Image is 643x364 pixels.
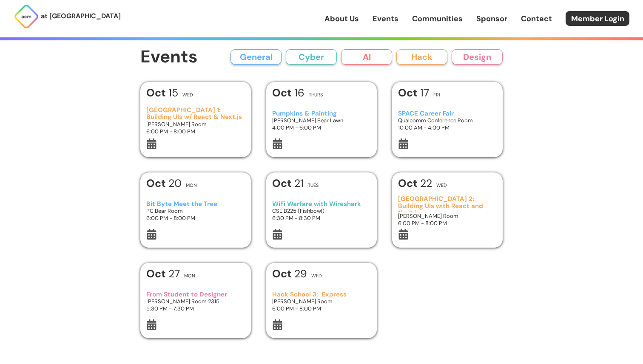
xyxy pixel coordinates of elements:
h3: [PERSON_NAME] Room 2315 [146,298,245,305]
h3: 5:30 PM - 7:30 PM [146,305,245,312]
b: Oct [398,176,420,190]
a: at [GEOGRAPHIC_DATA] [14,4,121,29]
h3: [PERSON_NAME] Room [272,298,371,305]
h3: 6:00 PM - 8:00 PM [146,128,245,135]
b: Oct [398,86,420,100]
button: General [230,49,282,65]
h2: Mon [186,183,197,188]
h2: Thurs [309,93,323,97]
h1: 20 [146,178,182,189]
h2: Wed [311,274,322,278]
h1: 17 [398,87,429,98]
button: Design [452,49,503,65]
h3: Bit Byte Meet the Tree [146,200,245,208]
h3: CSE B225 (Fishbowl) [272,207,371,214]
button: AI [341,49,392,65]
h3: 6:00 PM - 8:00 PM [272,305,371,312]
h3: 6:00 PM - 8:00 PM [398,220,497,227]
h2: Tues [308,183,319,188]
h3: Qualcomm Conference Room [398,117,497,124]
a: Contact [521,13,552,24]
b: Oct [272,176,294,190]
h3: [PERSON_NAME] Bear Lawn [272,117,371,124]
h3: SPACE Career Fair [398,110,497,117]
h3: [GEOGRAPHIC_DATA] 2: Building UIs with React and Next.js [398,195,497,212]
h2: Wed [182,93,193,97]
h2: Wed [436,183,447,188]
a: Communities [412,13,463,24]
h3: PC Bear Room [146,207,245,214]
img: ACM Logo [14,4,39,29]
b: Oct [272,267,294,281]
h3: 6:30 PM - 8:30 PM [272,214,371,222]
h3: [GEOGRAPHIC_DATA] 1: Building UIs w/ React & Next.js [146,107,245,121]
h3: WiFi Warfare with Wireshark [272,200,371,208]
h3: Hack School 3: Express [272,291,371,298]
h1: Events [140,48,198,67]
b: Oct [272,86,294,100]
h1: 16 [272,87,304,98]
h1: 21 [272,178,304,189]
a: About Us [324,13,359,24]
h2: Mon [184,274,195,278]
h3: 4:00 PM - 6:00 PM [272,124,371,131]
b: Oct [146,267,168,281]
h3: 10:00 AM - 4:00 PM [398,124,497,131]
h2: Fri [433,93,440,97]
b: Oct [146,86,168,100]
h3: 6:00 PM - 8:00 PM [146,214,245,222]
button: Hack [396,49,447,65]
a: Member Login [566,11,629,26]
p: at [GEOGRAPHIC_DATA] [41,11,121,22]
h1: 29 [272,268,307,279]
h3: Pumpkins & Painting [272,110,371,117]
h1: 15 [146,87,178,98]
b: Oct [146,176,168,190]
h1: 27 [146,268,180,279]
h3: [PERSON_NAME] Room [146,121,245,128]
h3: [PERSON_NAME] Room [398,212,497,220]
h3: From Student to Designer [146,291,245,298]
h1: 22 [398,178,432,189]
a: Sponsor [476,13,507,24]
a: Events [373,13,398,24]
button: Cyber [286,49,337,65]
